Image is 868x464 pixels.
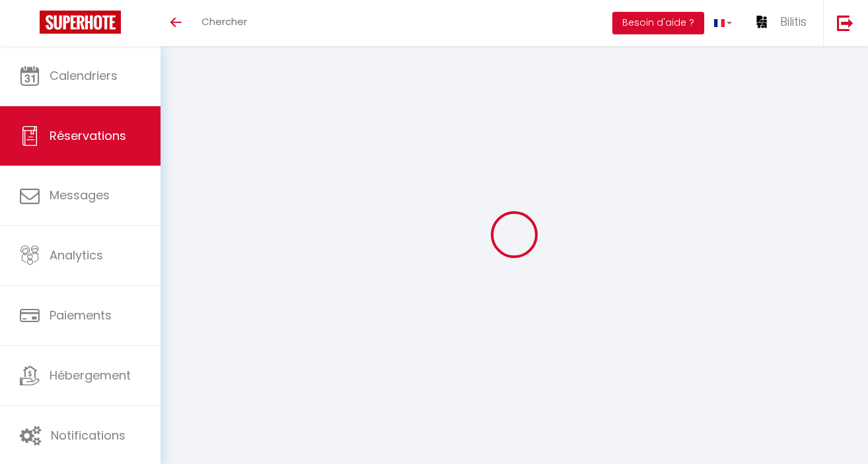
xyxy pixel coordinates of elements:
button: Besoin d'aide ? [612,12,704,34]
img: logout [837,15,853,31]
span: Calendriers [50,67,118,84]
span: Paiements [50,307,112,323]
span: Notifications [51,427,126,444]
span: Hébergement [50,367,131,383]
span: Messages [50,187,110,203]
img: ... [752,12,772,32]
span: Analytics [50,247,103,263]
span: Réservations [50,127,126,144]
span: Bilitis [780,13,807,30]
span: Chercher [201,15,247,28]
img: Super Booking [40,11,121,34]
